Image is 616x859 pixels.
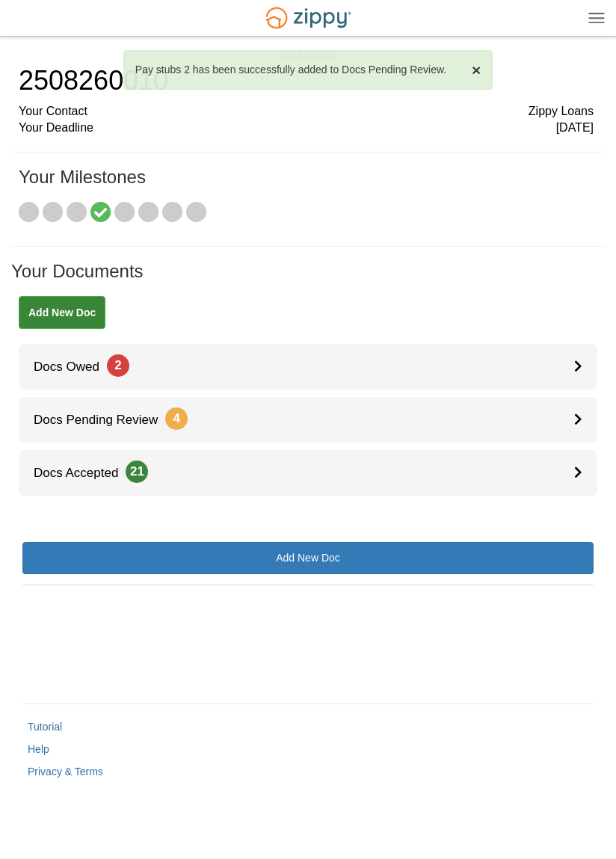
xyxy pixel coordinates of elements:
[107,354,129,377] span: 2
[279,49,337,61] div: 2508260010
[19,66,594,96] h1: 2508260010
[123,50,493,90] div: Pay stubs 2 has been successfully added to Docs Pending Review.
[19,466,148,480] span: Docs Accepted
[529,103,594,120] span: Zippy Loans
[19,397,597,443] a: Docs Pending Review4
[19,450,597,496] a: Docs Accepted21
[19,103,594,120] div: Your Contact
[28,766,103,778] a: Privacy & Terms
[19,167,594,202] h1: Your Milestones
[19,296,105,329] a: Add New Doc
[126,461,148,483] span: 21
[19,360,129,374] span: Docs Owed
[588,12,605,23] img: Mobile Dropdown Menu
[165,407,188,430] span: 4
[472,62,481,78] button: Close Alert
[19,344,597,390] a: Docs Owed2
[28,743,49,755] a: Help
[19,120,594,137] div: Your Deadline
[22,542,594,574] a: Add New Doc
[28,721,62,733] a: Tutorial
[556,120,594,137] span: [DATE]
[11,262,605,296] h1: Your Documents
[19,413,188,427] span: Docs Pending Review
